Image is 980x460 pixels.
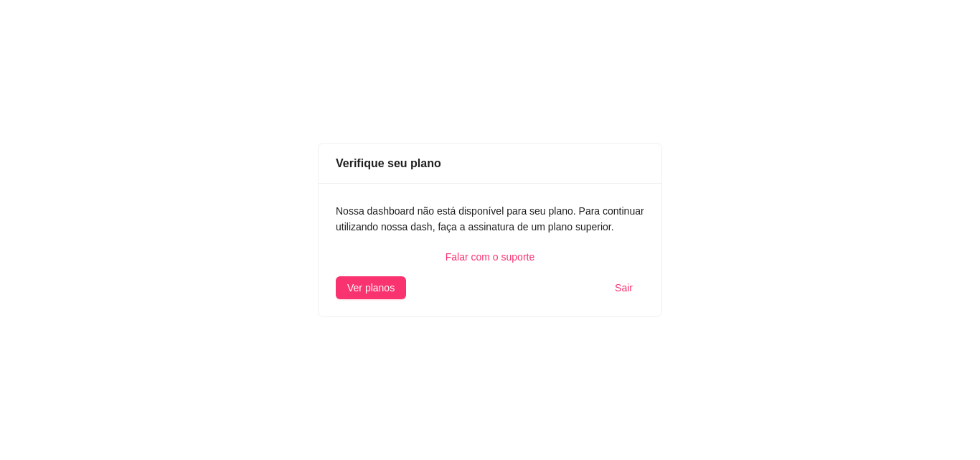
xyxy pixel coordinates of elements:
div: Verifique seu plano [336,154,644,172]
button: Sair [603,276,644,299]
span: Ver planos [347,280,395,296]
a: Falar com o suporte [336,249,644,265]
div: Nossa dashboard não está disponível para seu plano. Para continuar utilizando nossa dash, faça a ... [336,203,644,235]
button: Ver planos [336,276,406,299]
span: Sair [615,280,633,296]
